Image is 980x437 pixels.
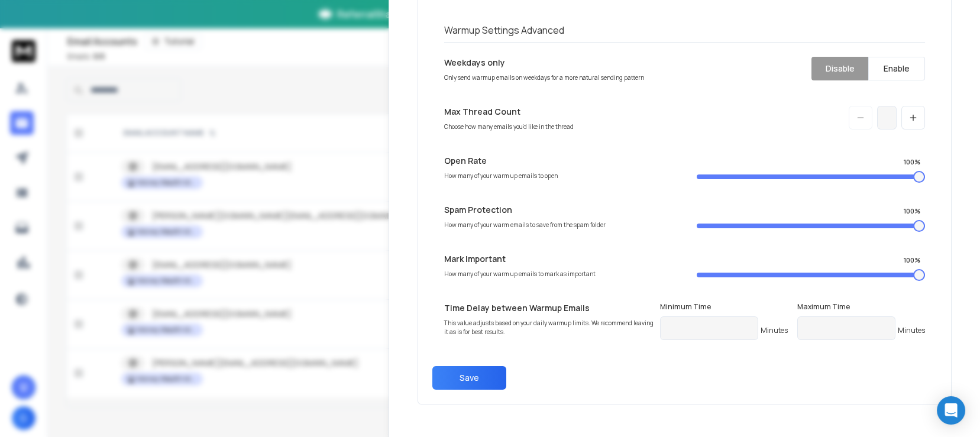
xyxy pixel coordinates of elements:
p: Choose how many emails you'd like in the thread [444,122,673,131]
p: Minutes [898,326,925,335]
p: How many of your warm emails to save from the spam folder [444,221,673,229]
p: How many of your warm up emails to open [444,171,673,180]
label: Minimum Time [660,302,788,312]
p: Spam Protection [444,204,673,216]
p: Weekdays only [444,57,673,69]
p: Only send warmup emails on weekdays for a more natural sending pattern [444,73,673,82]
div: Open Intercom Messenger [937,396,965,425]
h1: Warmup Settings Advanced [444,23,925,37]
div: 100 % [899,204,925,219]
p: Time Delay between Warmup Emails [444,302,655,314]
p: Max Thread Count [444,106,673,118]
div: 100 % [899,155,925,170]
p: Mark Important [444,253,673,265]
p: Open Rate [444,155,673,167]
p: How many of your warm up emails to mark as important [444,270,673,279]
label: Maximum Time [797,302,925,312]
div: 100 % [899,253,925,268]
button: Enable [868,57,925,80]
button: Save [432,366,506,390]
button: Disable [811,57,868,80]
p: This value adjusts based on your daily warmup limits. We recommend leaving it as is for best resu... [444,319,655,336]
p: Minutes [761,326,788,335]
